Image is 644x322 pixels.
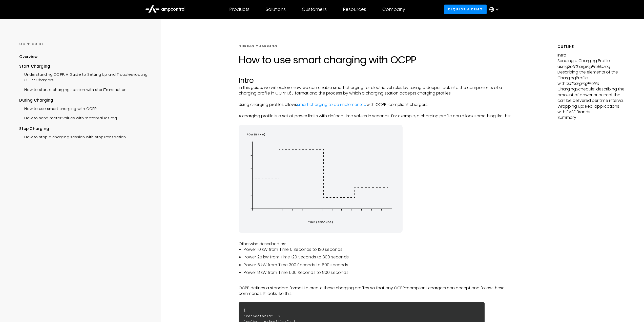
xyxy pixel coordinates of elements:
[343,7,366,12] div: Resources
[557,104,625,115] p: Wrapping up: Real applications with EVSE Brands
[568,64,610,69] em: SetChargingProfile.req
[557,44,625,49] h5: Outline
[557,52,625,58] p: Intro
[266,7,286,12] div: Solutions
[19,64,148,69] div: Start Charging
[239,280,512,285] p: ‍
[239,235,512,241] p: ‍
[229,7,250,12] div: Products
[244,270,512,275] li: Power 8 kW from Time 600 Seconds to 800 seconds
[557,69,625,86] p: Describing the elements of the ChargingProfile with
[239,76,512,85] h2: Intro
[19,54,37,63] a: Overview
[239,44,278,49] div: DURING CHARGING
[239,241,512,247] p: Otherwise described as:
[19,98,148,103] div: During Charging
[239,113,512,119] p: A charging profile is a set of power limits with defined time values in seconds. For example, a c...
[19,103,96,113] a: How to use smart charging with OCPP
[19,54,37,60] div: Overview
[557,86,625,103] p: ChargingSchedule: describing the amount of power or current that can be delivered per time interval.
[302,7,327,12] div: Customers
[19,126,148,131] div: Stop Charging
[239,102,512,107] p: Using charging profiles allows with OCPP-compliant chargers.
[239,297,512,302] p: ‍
[239,85,512,96] p: In this guide, we will explore how we can enable smart charging for electric vehicles by taking a...
[19,69,148,84] a: Understanding OCPP: A Guide to Setting Up and Troubleshooting OCPP Chargers
[244,254,512,260] li: Power 25 kW from Time 120 Seconds to 300 seconds
[444,5,487,14] a: Request a demo
[239,96,512,102] p: ‍
[297,102,366,107] a: smart charging to be implemented
[382,7,405,12] div: Company
[19,132,126,141] a: How to stop a charging session with stopTransaction
[239,119,512,124] p: ‍
[566,81,599,86] em: csChargingProfile
[244,247,512,252] li: Power 10 kW from Time 0 Seconds to 120 seconds
[239,107,512,113] p: ‍
[244,262,512,268] li: Power 5 kW from Time 300 Seconds to 600 seconds
[557,58,625,69] p: Sending a Charging Profile using
[19,113,117,122] a: How to send meter values with meterValues.req
[239,125,403,233] img: energy diagram
[19,42,148,46] div: OCPP GUIDE
[239,285,512,297] p: OCPP defines a standard format to create these charging profiles so that any OCPP-compliant charg...
[19,84,127,94] a: How to start a charging session with startTransaction
[557,115,625,120] p: Summary
[239,54,512,66] h1: How to use smart charging with OCPP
